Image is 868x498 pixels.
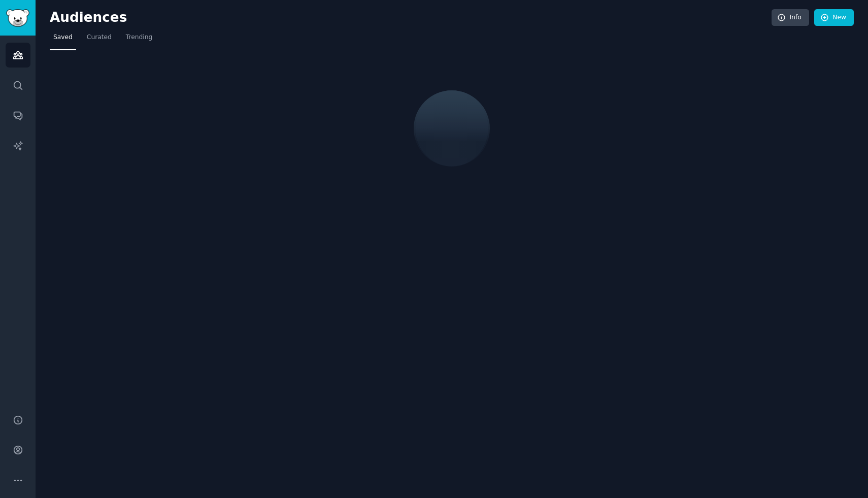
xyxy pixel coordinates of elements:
[83,29,115,50] a: Curated
[814,9,854,26] a: New
[772,9,809,26] a: Info
[50,10,772,26] h2: Audiences
[126,33,152,42] span: Trending
[50,29,76,50] a: Saved
[122,29,156,50] a: Trending
[87,33,112,42] span: Curated
[6,9,29,27] img: GummySearch logo
[53,33,73,42] span: Saved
